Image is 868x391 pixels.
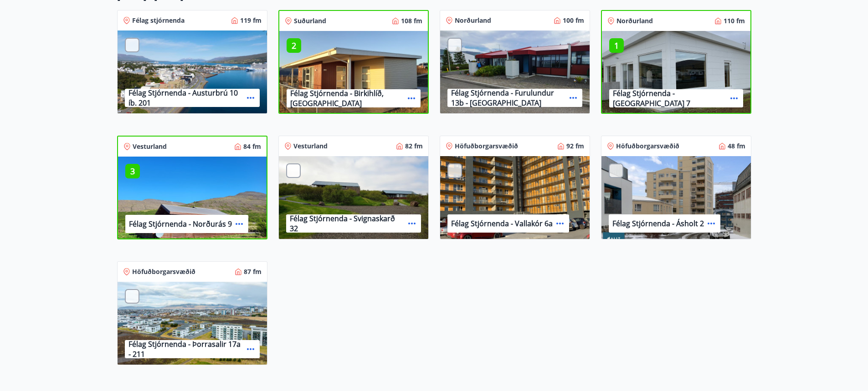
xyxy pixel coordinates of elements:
img: Paella dish [601,156,751,240]
p: 1 [609,40,624,51]
p: 110 fm [724,16,745,25]
img: Paella dish [118,30,267,114]
p: 119 fm [240,16,262,25]
p: Höfuðborgarsvæðið [616,142,679,151]
p: Félag Stjórnenda - Ásholt 2 [612,218,704,229]
img: Paella dish [279,156,428,240]
p: 92 fm [566,142,584,151]
p: 100 fm [563,16,584,25]
p: 2 [287,40,301,51]
p: Félag Stjórnenda - Svignaskarð 32 [290,213,405,234]
img: Paella dish [279,31,428,115]
p: Félag Stjórnenda - Norðurás 9 [129,219,232,229]
img: Paella dish [118,282,267,366]
p: 48 fm [728,142,745,151]
img: Paella dish [118,157,267,240]
p: 108 fm [401,16,422,25]
p: Félag Stjórnenda - Vallakór 6a [451,218,553,229]
p: Höfuðborgarsvæðið [132,267,195,276]
p: Félag Stjórnenda - Þorrasalir 17a - 211 [128,339,243,359]
p: Félag Stjórnenda - [GEOGRAPHIC_DATA] 7 [613,88,727,108]
p: Höfuðborgarsvæðið [455,142,518,151]
p: Félag Stjórnenda - Birkihlíð, [GEOGRAPHIC_DATA] [290,88,404,108]
p: 87 fm [244,267,262,276]
img: Paella dish [440,30,590,114]
p: Norðurland [455,16,491,25]
p: 84 fm [243,142,261,151]
img: Paella dish [602,31,750,115]
p: Félag Stjórnenda - Austurbrú 10 íb. 201 [128,88,243,108]
p: Félag stjórnenda [132,16,185,25]
img: Paella dish [440,156,590,240]
p: Vesturland [133,142,167,151]
p: Norðurland [616,16,653,25]
p: 82 fm [405,142,423,151]
p: Félag Stjórnenda - Furulundur 13b - [GEOGRAPHIC_DATA] [451,88,566,108]
p: Vesturland [293,142,328,151]
p: Suðurland [294,16,326,25]
p: 3 [125,165,140,177]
